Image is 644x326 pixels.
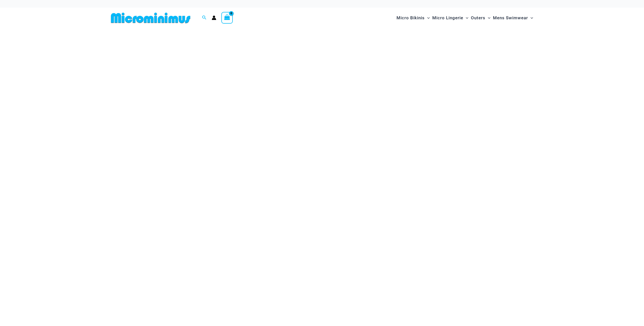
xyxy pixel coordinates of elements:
span: Mens Swimwear [493,11,528,24]
span: Micro Bikinis [397,11,425,24]
nav: Site Navigation [394,9,535,26]
a: Account icon link [212,15,216,20]
a: Mens SwimwearMenu ToggleMenu Toggle [492,10,534,26]
img: MM SHOP LOGO FLAT [109,12,192,24]
a: OutersMenu ToggleMenu Toggle [470,10,492,26]
span: Outers [471,11,485,24]
span: Menu Toggle [528,11,533,24]
span: Menu Toggle [463,11,468,24]
span: Menu Toggle [425,11,430,24]
a: Micro LingerieMenu ToggleMenu Toggle [431,10,470,26]
span: Menu Toggle [485,11,490,24]
span: Micro Lingerie [432,11,463,24]
a: Search icon link [202,15,207,21]
a: Micro BikinisMenu ToggleMenu Toggle [395,10,431,26]
a: View Shopping Cart, empty [221,12,233,24]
